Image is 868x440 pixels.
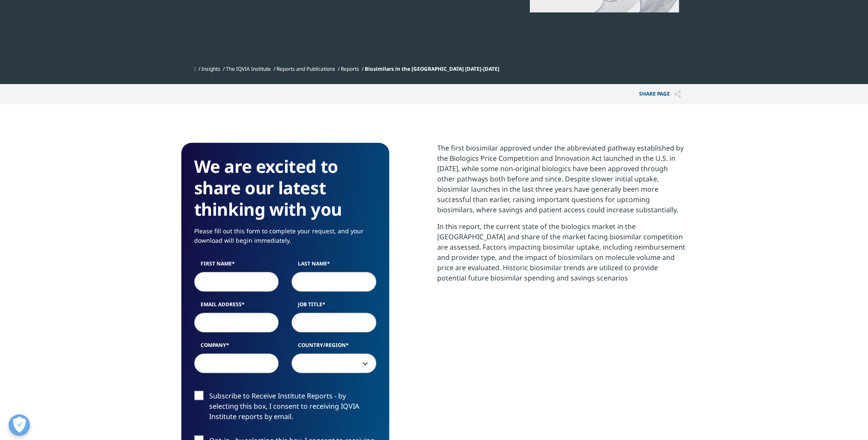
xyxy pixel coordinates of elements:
[226,65,271,72] a: The IQVIA Institute
[674,90,681,98] img: Share PAGE
[194,301,279,313] label: Email Address
[194,391,376,426] label: Subscribe to Receive Institute Reports - by selecting this box, I consent to receiving IQVIA Inst...
[341,65,359,72] a: Reports
[9,414,30,436] button: Open Preferences
[437,221,687,289] p: In this report, the current state of the biologics market in the [GEOGRAPHIC_DATA] and share of t...
[194,341,279,353] label: Company
[276,65,335,72] a: Reports and Publications
[633,84,687,104] p: Share PAGE
[194,260,279,272] label: First Name
[201,65,220,72] a: Insights
[291,341,376,353] label: Country/Region
[194,156,376,220] h3: We are excited to share our latest thinking with you
[437,143,687,221] p: The first biosimilar approved under the abbreviated pathway established by the Biologics Price Co...
[194,226,376,252] p: Please fill out this form to complete your request, and your download will begin immediately.
[291,301,376,313] label: Job Title
[633,84,687,104] button: Share PAGEShare PAGE
[365,65,499,72] span: Biosimilars in the [GEOGRAPHIC_DATA] [DATE]-[DATE]
[291,260,376,272] label: Last Name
